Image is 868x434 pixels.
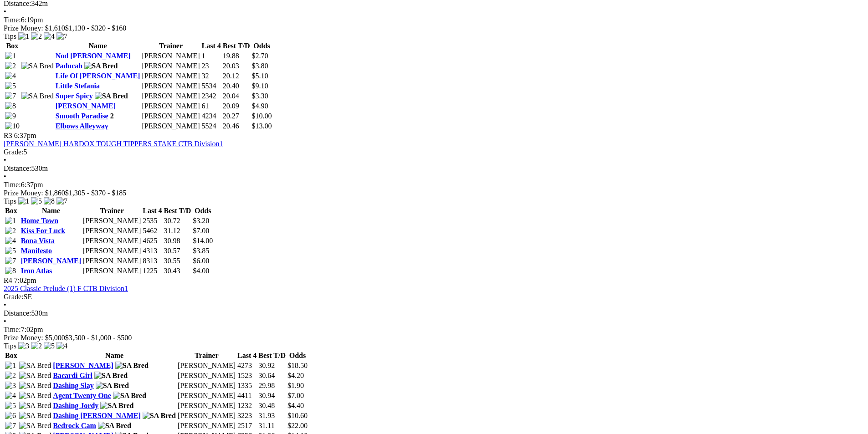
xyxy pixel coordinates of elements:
span: • [4,173,6,180]
span: R4 [4,276,12,284]
img: SA Bred [115,362,149,370]
span: • [4,8,6,15]
span: Box [5,352,17,359]
a: Agent Twenty One [53,392,111,399]
td: 2535 [142,216,162,225]
td: 30.64 [258,371,286,380]
span: Tips [4,342,16,350]
td: 5534 [201,82,221,91]
td: 30.98 [163,236,191,245]
td: [PERSON_NAME] [141,122,200,131]
img: 1 [18,197,29,205]
th: Odds [192,206,213,215]
span: $2.70 [252,52,268,60]
th: Trainer [141,41,200,51]
img: 8 [5,102,16,110]
td: 4234 [201,112,221,121]
td: [PERSON_NAME] [177,361,236,370]
td: [PERSON_NAME] [141,82,200,91]
img: 4 [5,72,16,80]
span: R3 [4,132,12,139]
span: $3,500 - $1,000 - $500 [65,334,132,342]
img: SA Bred [19,372,51,380]
a: [PERSON_NAME] [53,362,113,369]
th: Name [52,351,176,360]
img: 7 [5,422,16,430]
div: 6:19pm [4,16,864,24]
span: Time: [4,16,21,24]
span: 2 [110,112,114,120]
a: Dashing Jordy [53,402,98,409]
th: Name [55,41,141,51]
img: 7 [5,92,16,100]
span: $13.00 [252,122,272,130]
img: SA Bred [143,412,176,420]
td: 20.40 [222,82,251,91]
a: [PERSON_NAME] [21,257,81,265]
td: 31.93 [258,411,286,420]
div: Prize Money: $1,610 [4,24,864,32]
img: SA Bred [19,362,51,370]
td: [PERSON_NAME] [141,102,200,111]
td: [PERSON_NAME] [177,391,236,400]
img: 3 [5,382,16,390]
img: 2 [31,342,42,350]
img: 2 [5,62,16,70]
img: 3 [18,342,29,350]
div: 7:02pm [4,326,864,334]
a: Elbows Alleyway [56,122,108,130]
th: Best T/D [222,41,251,51]
div: 530m [4,164,864,173]
td: 30.43 [163,266,191,276]
a: Manifesto [21,247,52,255]
span: 7:02pm [14,276,36,284]
td: 8313 [142,256,162,266]
span: Box [6,42,19,50]
td: 30.48 [258,401,286,410]
img: 1 [18,32,29,41]
div: 6:37pm [4,181,864,189]
img: 5 [5,82,16,90]
img: SA Bred [84,62,118,70]
span: $3.85 [193,247,209,255]
img: SA Bred [113,392,146,400]
div: 5 [4,148,864,156]
td: [PERSON_NAME] [141,51,200,61]
span: $10.00 [252,112,272,120]
img: SA Bred [94,372,128,380]
img: 5 [5,247,16,255]
img: 4 [5,392,16,400]
div: Prize Money: $1,860 [4,189,864,197]
img: SA Bred [95,92,128,100]
img: SA Bred [19,402,51,410]
span: Time: [4,326,21,333]
td: 2342 [201,92,221,101]
div: 530m [4,309,864,317]
span: $4.20 [288,372,304,379]
td: 1225 [142,266,162,276]
img: 7 [56,197,67,205]
td: 4625 [142,236,162,245]
td: 32 [201,71,221,81]
td: [PERSON_NAME] [177,381,236,390]
td: 1232 [237,401,257,410]
img: 7 [56,32,67,41]
span: Grade: [4,293,24,301]
span: • [4,301,6,309]
td: 20.09 [222,102,251,111]
span: Grade: [4,148,24,156]
img: 8 [5,267,16,275]
span: $4.90 [252,102,268,110]
td: [PERSON_NAME] [82,246,141,255]
span: $4.40 [288,402,304,409]
td: 4411 [237,391,257,400]
span: 6:37pm [14,132,36,139]
th: Last 4 [237,351,257,360]
span: $3.30 [252,92,268,100]
a: Home Town [21,217,58,225]
td: [PERSON_NAME] [141,71,200,81]
img: 4 [56,342,67,350]
a: Dashing Slay [53,382,93,389]
img: SA Bred [19,422,51,430]
span: $22.00 [288,422,308,429]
